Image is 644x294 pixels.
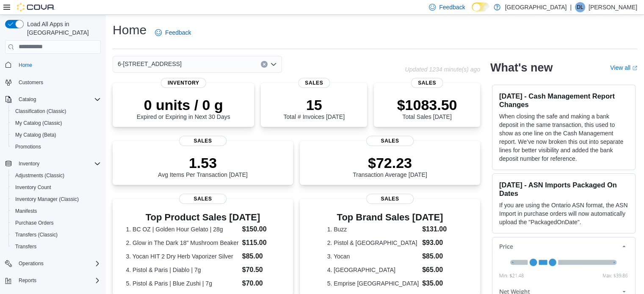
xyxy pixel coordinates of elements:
div: Avg Items Per Transaction [DATE] [158,154,248,178]
a: Purchase Orders [12,218,57,228]
h3: Top Brand Sales [DATE] [327,212,453,223]
dd: $65.00 [422,265,453,275]
dd: $93.00 [422,238,453,248]
button: Inventory Count [8,181,104,193]
span: My Catalog (Beta) [12,130,101,140]
span: Sales [366,194,414,204]
span: Promotions [15,143,41,150]
span: Classification (Classic) [12,106,101,116]
div: Total # Invoices [DATE] [283,96,344,120]
span: 6-[STREET_ADDRESS] [118,59,182,69]
span: Adjustments (Classic) [15,172,64,179]
dd: $70.00 [242,278,280,289]
span: Transfers [12,242,101,252]
a: View allExternal link [610,64,637,71]
a: Customers [15,77,47,88]
a: Classification (Classic) [12,106,70,116]
h2: What's new [490,61,553,74]
a: My Catalog (Beta) [12,130,60,140]
input: Dark Mode [472,3,489,11]
span: Reports [15,275,101,286]
a: Inventory Manager (Classic) [12,194,82,204]
span: My Catalog (Beta) [15,132,56,138]
svg: External link [632,66,637,71]
a: Adjustments (Classic) [12,170,68,181]
p: If you are using the Ontario ASN format, the ASN Import in purchase orders will now automatically... [499,201,628,226]
a: Manifests [12,206,40,216]
span: Transfers (Classic) [12,230,101,240]
a: My Catalog (Classic) [12,118,66,128]
dd: $131.00 [422,224,453,234]
span: Inventory Manager (Classic) [12,194,101,204]
p: $72.23 [353,154,427,171]
h3: [DATE] - Cash Management Report Changes [499,92,628,109]
dt: 5. Pistol & Paris | Blue Zushi | 7g [126,279,239,288]
span: Sales [298,78,330,88]
span: Home [19,62,32,69]
button: Customers [2,76,104,88]
span: Purchase Orders [12,218,101,228]
span: Feedback [165,28,191,37]
dd: $85.00 [242,251,280,261]
a: Transfers (Classic) [12,230,61,240]
dt: 4. Pistol & Paris | Diablo | 7g [126,266,239,274]
span: Sales [411,78,443,88]
a: Inventory Count [12,182,55,192]
button: Inventory [2,158,104,170]
span: Customers [19,79,43,86]
dt: 3. Yocan [327,252,419,261]
span: Reports [19,277,36,284]
p: Updated 1234 minute(s) ago [405,66,480,73]
a: Transfers [12,242,40,252]
button: Clear input [261,61,268,68]
button: Reports [2,275,104,286]
span: Catalog [15,94,101,104]
h3: [DATE] - ASN Imports Packaged On Dates [499,181,628,198]
button: Open list of options [270,61,277,68]
span: Sales [179,136,227,146]
button: Catalog [2,93,104,105]
div: Dayle Lewis [575,2,585,12]
span: DL [577,2,583,12]
span: Sales [366,136,414,146]
dd: $115.00 [242,238,280,248]
button: Reports [15,275,40,286]
button: Catalog [15,94,39,104]
span: Inventory [15,159,101,169]
span: Inventory Count [15,184,51,191]
button: Classification (Classic) [8,105,104,117]
p: $1083.50 [397,96,457,113]
span: Dark Mode [472,11,472,12]
img: Cova [17,3,55,11]
p: [GEOGRAPHIC_DATA] [505,2,567,12]
dt: 5. Emprise [GEOGRAPHIC_DATA] [327,279,419,288]
h3: Top Product Sales [DATE] [126,212,280,223]
dd: $70.50 [242,265,280,275]
button: Promotions [8,141,104,153]
span: Home [15,60,101,70]
span: Manifests [12,206,101,216]
dd: $35.00 [422,278,453,289]
button: Operations [15,258,47,269]
button: Inventory Manager (Classic) [8,193,104,205]
span: Inventory [19,160,39,167]
div: Expired or Expiring in Next 30 Days [137,96,230,120]
span: My Catalog (Classic) [15,120,62,126]
span: Inventory Count [12,182,101,192]
p: | [570,2,572,12]
dd: $85.00 [422,251,453,261]
span: Purchase Orders [15,220,54,226]
a: Home [15,60,36,70]
dt: 4. [GEOGRAPHIC_DATA] [327,266,419,274]
div: Total Sales [DATE] [397,96,457,120]
span: Operations [19,260,44,267]
button: Transfers [8,241,104,253]
span: Inventory Manager (Classic) [15,196,79,203]
button: My Catalog (Beta) [8,129,104,141]
a: Promotions [12,142,44,152]
button: Transfers (Classic) [8,229,104,241]
button: Purchase Orders [8,217,104,229]
span: Customers [15,77,101,88]
button: Manifests [8,205,104,217]
span: My Catalog (Classic) [12,118,101,128]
